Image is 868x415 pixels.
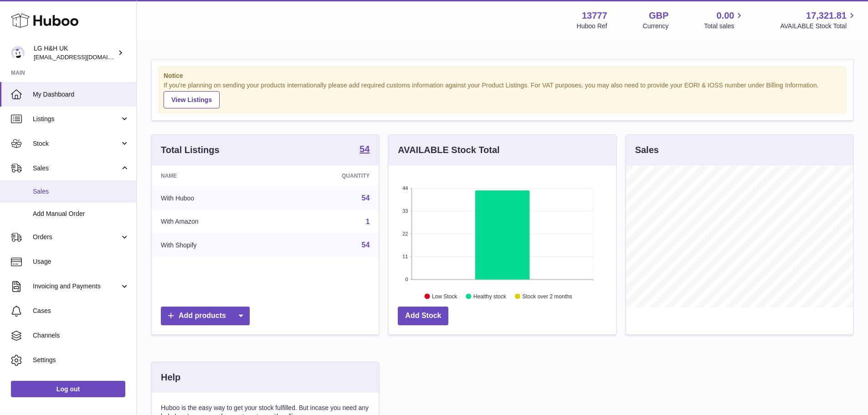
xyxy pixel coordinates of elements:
[33,210,129,218] span: Add Manual Order
[11,381,125,397] a: Log out
[403,254,408,259] text: 11
[780,22,857,31] span: AVAILABLE Stock Total
[643,22,669,31] div: Currency
[33,139,120,148] span: Stock
[164,81,841,108] div: If you're planning on sending your products internationally please add required customs informati...
[33,331,129,340] span: Channels
[33,282,120,291] span: Invoicing and Payments
[33,90,129,99] span: My Dashboard
[161,307,250,325] a: Add products
[33,187,129,196] span: Sales
[717,10,734,22] span: 0.00
[11,46,25,60] img: veechen@lghnh.co.uk
[473,293,507,299] text: Healthy stock
[362,194,370,202] a: 54
[360,144,370,155] a: 54
[398,144,499,156] h3: AVAILABLE Stock Total
[33,356,129,364] span: Settings
[635,144,659,156] h3: Sales
[806,10,847,22] span: 17,321.81
[704,22,745,31] span: Total sales
[780,10,857,31] a: 17,321.81 AVAILABLE Stock Total
[523,293,572,299] text: Stock over 2 months
[432,293,457,299] text: Low Stock
[33,115,120,123] span: Listings
[276,165,379,186] th: Quantity
[406,277,408,282] text: 0
[582,10,607,22] strong: 13777
[403,185,408,191] text: 44
[577,22,607,31] div: Huboo Ref
[34,53,134,61] span: [EMAIL_ADDRESS][DOMAIN_NAME]
[398,307,448,325] a: Add Stock
[365,218,370,225] a: 1
[152,233,276,257] td: With Shopify
[360,144,370,154] strong: 54
[362,241,370,249] a: 54
[152,186,276,210] td: With Huboo
[649,10,668,22] strong: GBP
[164,91,220,108] a: View Listings
[33,164,120,173] span: Sales
[403,231,408,236] text: 22
[161,144,220,156] h3: Total Listings
[152,210,276,234] td: With Amazon
[33,233,120,241] span: Orders
[152,165,276,186] th: Name
[403,208,408,214] text: 33
[704,10,745,31] a: 0.00 Total sales
[33,307,129,315] span: Cases
[34,44,116,61] div: LG H&H UK
[164,72,841,80] strong: Notice
[33,257,129,266] span: Usage
[161,371,180,384] h3: Help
